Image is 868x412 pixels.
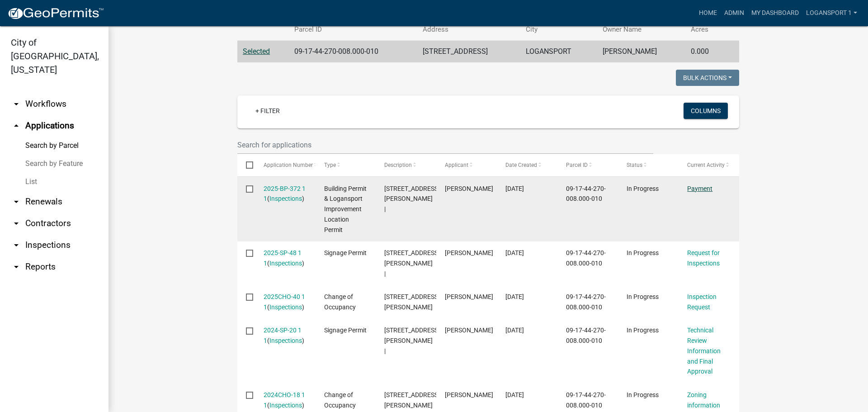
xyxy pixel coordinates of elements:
[566,327,606,344] span: 09-17-44-270-008.000-010
[695,5,721,22] a: Home
[721,5,748,22] a: Admin
[264,327,302,344] a: 2024-SP-20 1 1
[264,184,307,204] div: ( )
[436,154,497,176] datatable-header-cell: Applicant
[324,249,367,256] span: Signage Permit
[11,120,22,131] i: arrow_drop_up
[11,196,22,207] i: arrow_drop_down
[597,41,685,63] td: [PERSON_NAME]
[687,249,720,267] a: Request for Inspections
[264,293,305,311] a: 2025CHO-40 1 1
[243,47,270,56] a: Selected
[269,260,302,267] a: Inspections
[264,325,307,346] div: ( )
[685,41,725,63] td: 0.000
[445,327,493,334] span: MAURO PICARDO
[255,154,315,176] datatable-header-cell: Application Number
[687,293,717,311] a: Inspection Request
[748,5,802,22] a: My Dashboard
[264,248,307,269] div: ( )
[269,337,302,344] a: Inspections
[687,185,712,192] a: Payment
[11,240,22,251] i: arrow_drop_down
[384,249,440,277] span: 406 E BROADWAY | Lin, Jianmei |
[687,327,721,375] a: Technical Review Information and Final Approval
[237,154,255,176] datatable-header-cell: Select
[264,162,313,168] span: Application Number
[269,195,302,202] a: Inspections
[248,103,287,119] a: + Filter
[627,327,659,334] span: In Progress
[618,154,679,176] datatable-header-cell: Status
[11,218,22,229] i: arrow_drop_down
[11,99,22,109] i: arrow_drop_down
[557,154,618,176] datatable-header-cell: Parcel ID
[264,185,306,203] a: 2025-BP-372 1 1
[269,303,302,311] a: Inspections
[505,391,524,398] span: 09/16/2024
[324,162,336,168] span: Type
[505,327,524,334] span: 09/25/2024
[685,19,725,40] th: Acres
[505,185,524,192] span: 10/02/2025
[384,327,440,355] span: 406 E BROADWAY | Lin, Jianmei |
[324,327,367,334] span: Signage Permit
[802,5,861,22] a: Logansport 1
[445,391,493,398] span: SADIEL SANCHEZ LOPEZ
[687,162,725,168] span: Current Activity
[505,162,537,168] span: Date Created
[566,249,606,267] span: 09-17-44-270-008.000-010
[566,162,588,168] span: Parcel ID
[505,293,524,300] span: 05/30/2025
[384,391,440,409] span: 406 E BROADWAY Lin, Jianmei
[324,185,367,233] span: Building Permit & Logansport Improvement Location Permit
[566,293,606,311] span: 09-17-44-270-008.000-010
[445,293,493,300] span: Pedro Vargas
[445,185,493,192] span: Pedro Vargas
[376,154,436,176] datatable-header-cell: Description
[445,249,493,256] span: Pedro Vargas
[676,70,739,86] button: Bulk Actions
[497,154,557,176] datatable-header-cell: Date Created
[627,293,659,300] span: In Progress
[627,249,659,256] span: In Progress
[566,391,606,409] span: 09-17-44-270-008.000-010
[264,390,307,411] div: ( )
[520,19,597,40] th: City
[384,162,412,168] span: Description
[264,391,305,409] a: 2024CHO-18 1 1
[597,19,685,40] th: Owner Name
[324,293,356,311] span: Change of Occupancy
[627,185,659,192] span: In Progress
[315,154,376,176] datatable-header-cell: Type
[264,292,307,313] div: ( )
[679,154,739,176] datatable-header-cell: Current Activity
[566,185,606,203] span: 09-17-44-270-008.000-010
[505,249,524,256] span: 05/30/2025
[445,162,468,168] span: Applicant
[384,185,440,213] span: 406 E BROADWAY | Lin, Jianmei |
[289,19,418,40] th: Parcel ID
[417,41,520,63] td: [STREET_ADDRESS]
[237,136,653,154] input: Search for applications
[684,103,728,119] button: Columns
[520,41,597,63] td: LOGANSPORT
[264,249,302,267] a: 2025-SP-48 1 1
[324,391,356,409] span: Change of Occupancy
[417,19,520,40] th: Address
[269,402,302,409] a: Inspections
[627,391,659,398] span: In Progress
[11,261,22,272] i: arrow_drop_down
[627,162,642,168] span: Status
[384,293,440,311] span: 406 E BROADWAY Lin, Jianmei
[289,41,418,63] td: 09-17-44-270-008.000-010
